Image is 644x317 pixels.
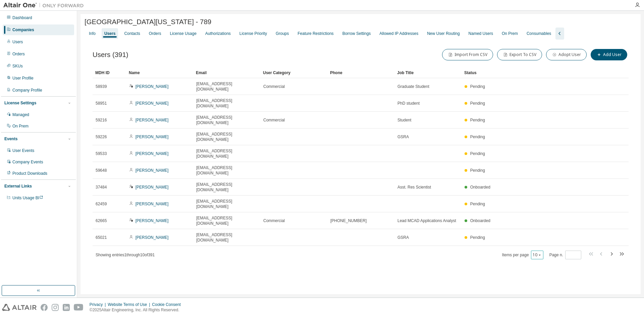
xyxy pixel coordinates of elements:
[196,165,257,176] span: [EMAIL_ADDRESS][DOMAIN_NAME]
[263,84,285,89] span: Commercial
[196,131,257,142] span: [EMAIL_ADDRESS][DOMAIN_NAME]
[149,31,161,36] div: Orders
[12,39,23,45] div: Users
[263,218,285,223] span: Commercial
[549,251,581,259] span: Page n.
[124,31,140,36] div: Contacts
[108,302,152,307] div: Website Terms of Use
[464,67,588,78] div: Status
[397,84,429,89] span: Graduate Student
[136,185,169,190] a: [PERSON_NAME]
[397,117,411,123] span: Student
[12,148,34,153] div: User Events
[136,235,169,240] a: [PERSON_NAME]
[330,218,367,223] span: [PHONE_NUMBER]
[104,31,115,36] div: Users
[93,51,128,59] span: Users (391)
[129,67,191,78] div: Name
[89,31,96,36] div: Info
[239,31,267,36] div: License Priority
[170,31,196,36] div: License Usage
[470,218,490,223] span: Onboarded
[4,183,32,189] div: External Links
[96,134,107,140] span: 59226
[95,67,123,78] div: MDH ID
[96,84,107,89] span: 58939
[397,67,459,78] div: Job Title
[196,182,257,193] span: [EMAIL_ADDRESS][DOMAIN_NAME]
[427,31,460,36] div: New User Routing
[96,184,107,190] span: 37484
[196,115,257,125] span: [EMAIL_ADDRESS][DOMAIN_NAME]
[136,151,169,156] a: [PERSON_NAME]
[298,31,333,36] div: Feature Restrictions
[470,202,485,206] span: Pending
[502,31,518,36] div: On Prem
[397,184,431,190] span: Asst. Res Scientist
[442,49,493,60] button: Import From CSV
[196,199,257,209] span: [EMAIL_ADDRESS][DOMAIN_NAME]
[136,218,169,223] a: [PERSON_NAME]
[196,81,257,92] span: [EMAIL_ADDRESS][DOMAIN_NAME]
[379,31,418,36] div: Allowed IP Addresses
[469,31,493,36] div: Named Users
[96,168,107,173] span: 59648
[470,151,485,156] span: Pending
[136,202,169,206] a: [PERSON_NAME]
[342,31,371,36] div: Borrow Settings
[12,171,47,176] div: Product Downloads
[470,168,485,173] span: Pending
[12,159,43,165] div: Company Events
[12,88,42,93] div: Company Profile
[96,218,107,223] span: 62665
[470,118,485,122] span: Pending
[136,101,169,106] a: [PERSON_NAME]
[263,67,325,78] div: User Category
[196,148,257,159] span: [EMAIL_ADDRESS][DOMAIN_NAME]
[397,235,409,240] span: GSRA
[74,304,84,311] img: youtube.svg
[12,196,43,200] span: Units Usage BI
[397,101,420,106] span: PhD student
[470,135,485,139] span: Pending
[90,307,185,313] p: © 2025 Altair Engineering, Inc. All Rights Reserved.
[96,253,155,257] span: Showing entries 1 through 10 of 391
[3,2,87,9] img: Altair One
[397,218,456,223] span: Lead MCAD Applications Analyst
[205,31,231,36] div: Authorizations
[12,63,23,69] div: SKUs
[12,27,34,33] div: Companies
[533,252,542,258] button: 10
[196,67,258,78] div: Email
[4,136,17,142] div: Events
[2,304,37,311] img: altair_logo.svg
[63,304,70,311] img: linkedin.svg
[546,49,587,60] button: Adopt User
[136,84,169,89] a: [PERSON_NAME]
[136,135,169,139] a: [PERSON_NAME]
[330,67,392,78] div: Phone
[12,75,34,81] div: User Profile
[12,112,29,117] div: Managed
[470,101,485,106] span: Pending
[96,117,107,123] span: 59216
[527,31,551,36] div: Consumables
[136,168,169,173] a: [PERSON_NAME]
[470,185,490,190] span: Onboarded
[196,232,257,243] span: [EMAIL_ADDRESS][DOMAIN_NAME]
[196,98,257,109] span: [EMAIL_ADDRESS][DOMAIN_NAME]
[12,123,29,129] div: On Prem
[41,304,48,311] img: facebook.svg
[470,84,485,89] span: Pending
[96,151,107,156] span: 59533
[591,49,627,60] button: Add User
[196,215,257,226] span: [EMAIL_ADDRESS][DOMAIN_NAME]
[152,302,184,307] div: Cookie Consent
[4,100,36,106] div: License Settings
[497,49,542,60] button: Export To CSV
[276,31,289,36] div: Groups
[85,18,211,26] span: [GEOGRAPHIC_DATA][US_STATE] - 789
[263,117,285,123] span: Commercial
[470,235,485,240] span: Pending
[136,118,169,122] a: [PERSON_NAME]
